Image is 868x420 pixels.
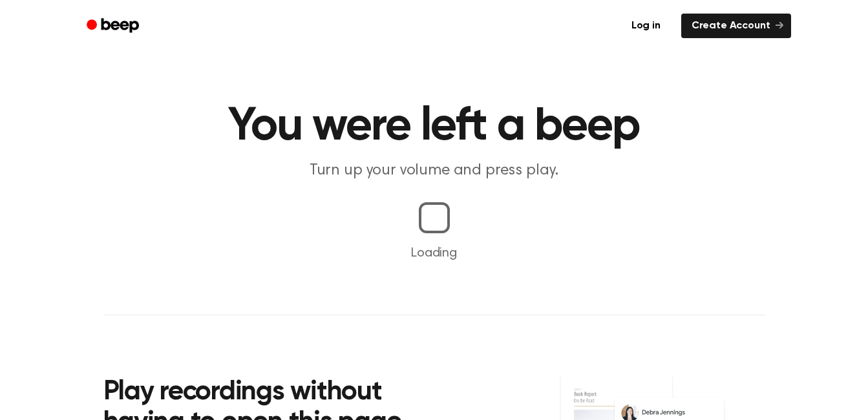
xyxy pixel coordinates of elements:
a: Create Account [681,14,791,38]
p: Loading [16,244,852,263]
a: Log in [619,11,673,41]
a: Beep [78,14,151,39]
p: Turn up your volume and press play. [186,160,683,182]
h1: You were left a beep [103,103,765,150]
